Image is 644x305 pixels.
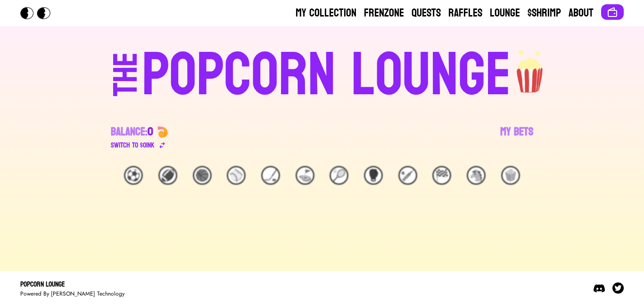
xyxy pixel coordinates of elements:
[467,166,486,185] div: 🐴
[364,166,383,185] div: 🥊
[20,7,58,19] img: Popcorn
[261,166,280,185] div: 🏒
[490,6,520,21] a: Lounge
[398,166,417,185] div: 🏏
[500,124,533,151] a: My Bets
[511,41,550,94] img: popcorn
[20,290,124,297] div: Powered By [PERSON_NAME] Technology
[412,6,441,21] a: Quests
[142,45,511,106] div: POPCORN LOUNGE
[111,124,153,140] div: Balance:
[109,52,143,115] div: THE
[432,166,451,185] div: 🏁
[364,6,404,21] a: Frenzone
[148,122,153,142] span: 0
[330,166,348,185] div: 🎾
[296,166,314,185] div: ⛳️
[569,6,594,21] a: About
[32,41,612,106] a: THEPOPCORN LOUNGEpopcorn
[227,166,246,185] div: ⚾️
[296,6,356,21] a: My Collection
[501,166,520,185] div: 🍿
[528,6,561,21] a: $Shrimp
[158,166,177,185] div: 🏈
[193,166,212,185] div: 🏀
[594,282,605,294] img: Discord
[448,6,482,21] a: Raffles
[607,7,618,18] img: Connect wallet
[20,279,124,290] div: Popcorn Lounge
[612,282,624,294] img: Twitter
[157,126,168,138] img: 🍤
[124,166,143,185] div: ⚽️
[111,140,155,151] div: Switch to $ OINK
